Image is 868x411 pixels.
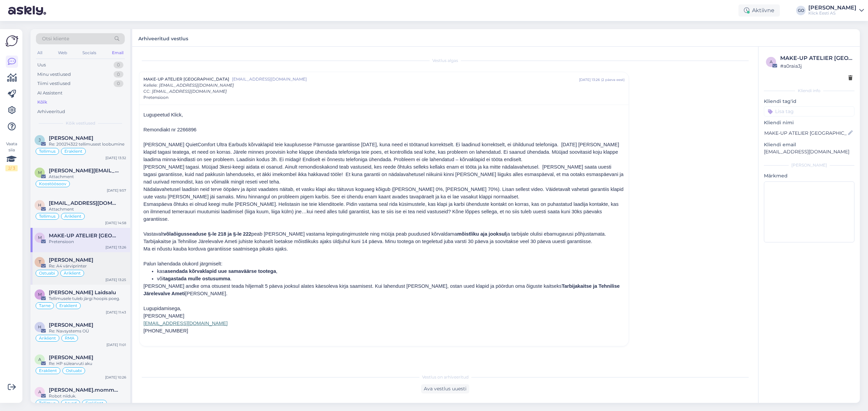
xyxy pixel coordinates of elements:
p: Ma ei nõustu kauba korduva garantiisse saatmisega pikaks ajaks. [143,245,625,253]
span: h [38,202,41,208]
span: MAKE-UP ATELIER [GEOGRAPHIC_DATA] [143,76,229,82]
div: [DATE] 9:57 [107,188,126,193]
div: Klick Eesti AS [808,10,856,16]
span: A [38,357,41,362]
div: [DATE] 13:26 [105,245,126,250]
div: Re: 200214322 tellimusest loobumine [49,141,126,147]
b: võlaõigusseaduse §-le 218 ja §-le 222 [163,231,251,237]
div: 2 / 3 [5,165,18,171]
span: Eraklient [85,401,103,405]
span: Kellele : [143,83,158,88]
div: Email [111,48,125,57]
span: [EMAIL_ADDRESS][DOMAIN_NAME] [152,89,227,94]
li: kas , [157,267,625,275]
div: [DATE] 10:26 [105,375,126,380]
span: M [38,292,42,297]
b: asendada kõrvaklapid uue samaväärse tootega [165,268,276,274]
p: Vastavalt peab [PERSON_NAME] vastama lepingutingimustele ning müüja peab puudused kõrvaldama ja t... [143,230,625,245]
p: [PERSON_NAME] andke oma otsusest teada hiljemalt 5 päeva jooksul alates käesoleva kirja saamisest... [143,282,625,297]
p: Esmaspäeva õhtuks ei olnud keegi mulle [PERSON_NAME]. Helistasin ise teie klienditoele. Pidin vas... [143,200,625,223]
li: või . [157,275,625,282]
span: Eraklient [59,304,77,308]
div: Uus [37,62,46,68]
span: Arved [64,401,77,405]
p: Kliendi tag'id [764,98,854,105]
span: Koostöösoov [39,182,66,186]
span: RMA [65,336,75,340]
div: Socials [81,48,98,57]
div: Pretensioon [49,239,126,245]
div: Arhiveeritud [37,108,65,115]
div: Aktiivne [738,4,780,17]
p: Palun lahendada olukord järgmiselt: [143,260,625,267]
span: Äriklient [64,214,81,218]
span: Merle Laidsalu [49,289,116,296]
span: Ostuabi [39,271,55,275]
div: Attachment [49,174,126,180]
span: Tellimus [39,149,56,153]
div: 0 [114,80,123,87]
div: Vaata siia [5,141,18,171]
p: Remondiakt nr 2266896 [143,126,625,133]
div: Tiimi vestlused [37,80,71,87]
div: All [36,48,44,57]
div: Vestlus algas [139,58,751,64]
span: [EMAIL_ADDRESS][DOMAIN_NAME] [159,83,234,88]
span: Pretensioon [143,94,169,101]
span: Kõik vestlused [66,120,95,126]
div: Minu vestlused [37,71,71,78]
p: Kliendi nimi [764,119,854,126]
p: Märkmed [764,172,854,179]
span: MAKE-UP ATELIER PARIS [49,233,119,239]
div: 0 [114,71,123,78]
span: jüri Vegner [49,135,93,141]
span: marlen@lifedance.ee [49,168,119,174]
div: [DATE] 13:25 [105,277,126,282]
div: [PERSON_NAME] [808,5,856,10]
div: Tellimusele tuleb järgi hoopis poeg. [49,296,126,302]
div: Ava vestlus uuesti [421,384,469,393]
div: [PERSON_NAME] [764,162,854,168]
span: Helen Spriit [49,322,93,328]
span: Tellimus [39,214,56,218]
div: GO [796,6,806,15]
span: Vestlus on arhiveeritud [422,374,469,380]
div: MAKE-UP ATELIER [GEOGRAPHIC_DATA] [780,54,852,62]
span: a [38,389,41,394]
div: Robot niiduk. [49,393,126,399]
input: Lisa tag [764,106,854,116]
span: Ostuabi [66,369,82,373]
div: AI Assistent [37,90,62,96]
div: [DATE] 11:43 [106,310,126,315]
label: Arhiveeritud vestlus [138,33,188,42]
b: tagastada mulle ostusumma [163,276,230,281]
span: Tõnu Leppmets [49,257,93,263]
p: [PERSON_NAME] QuietComfort Ultra Earbuds kõrvaklapid teie kauplusesse Pärnusse garantiisse [DATE]... [143,141,625,163]
p: Lugupeetud Klick, [143,111,625,118]
a: [PERSON_NAME]Klick Eesti AS [808,5,864,16]
span: Tellimus [39,401,56,405]
span: Eraklient [64,149,82,153]
span: Otsi kliente [42,35,69,42]
span: Eraklient [39,369,57,373]
div: 0 [114,62,123,68]
div: Web [57,48,68,57]
div: Re: Navsystems OÜ [49,328,126,334]
span: Anneli Oja [49,354,93,361]
span: CC : [143,89,151,94]
span: m [38,170,42,175]
p: [PERSON_NAME] tagasi. Müüjad 3kesi-keegi aidata ei osanud. Ainult remondioskakond teab vastuseid,... [143,163,625,186]
span: T [39,259,41,264]
div: ( 2 päeva eest ) [601,77,625,82]
img: Askly Logo [5,35,18,47]
p: Nädalavahetusel laadisin neid terve ööpäev ja äpist vaadates näitab, et vasku klapi aku täituvus ... [143,186,625,200]
b: mõistliku aja jooksul [457,231,506,237]
p: [EMAIL_ADDRESS][DOMAIN_NAME] [764,148,854,155]
div: Attachment [49,206,126,212]
p: [PHONE_NUMBER] [143,327,625,334]
div: [DATE] 13:32 [105,155,126,160]
span: H [38,324,41,329]
div: Re: A4 värviprinter [49,263,126,269]
div: [DATE] 11:01 [106,342,126,347]
div: Re: HP sülearvuti aku [49,361,126,367]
